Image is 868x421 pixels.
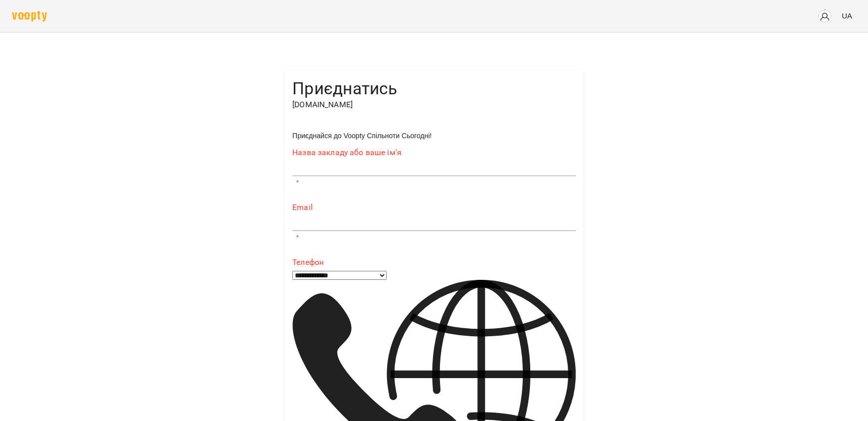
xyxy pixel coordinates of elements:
[818,9,832,23] img: avatar_s.png
[838,6,856,25] button: UA
[292,99,576,111] p: [DOMAIN_NAME]
[12,11,47,21] img: voopty.png
[842,10,852,21] span: UA
[292,258,576,266] label: Телефон
[292,78,576,99] h4: Приєднатись
[292,271,387,280] select: Phone number country
[292,149,576,157] label: Назва закладу або ваше ім'я
[292,204,576,211] label: Email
